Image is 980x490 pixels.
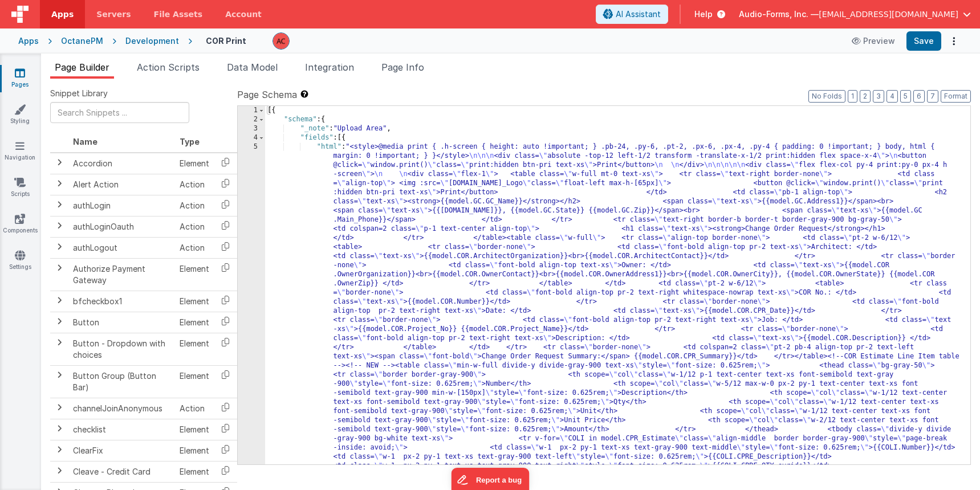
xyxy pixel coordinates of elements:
span: Type [180,137,200,146]
span: Data Model [227,62,278,73]
td: checklist [68,419,175,440]
button: 5 [900,90,911,103]
button: Format [941,90,971,103]
td: Alert Action [68,174,175,195]
td: channelJoinAnonymous [68,398,175,419]
button: AI Assistant [596,5,668,24]
button: 4 [887,90,898,103]
button: Audio-Forms, Inc. — [EMAIL_ADDRESS][DOMAIN_NAME] [739,9,971,20]
td: Element [175,333,214,365]
span: Snippet Library [50,88,108,99]
td: Cleave - Credit Card [68,461,175,482]
td: Button Group (Button Bar) [68,365,175,398]
span: AI Assistant [616,9,661,20]
td: Element [175,419,214,440]
td: Button - Dropdown with choices [68,333,175,365]
td: Element [175,258,214,291]
td: authLogout [68,237,175,258]
td: Element [175,291,214,312]
td: Accordion [68,153,175,174]
button: 7 [927,90,938,103]
button: Options [946,33,962,49]
td: Authorize Payment Gateway [68,258,175,291]
div: 4 [238,133,265,142]
div: Development [125,35,179,47]
span: Page Info [381,62,424,73]
button: 2 [860,90,871,103]
div: 2 [238,115,265,124]
td: bfcheckbox1 [68,291,175,312]
div: 3 [238,124,265,133]
td: Button [68,312,175,333]
td: Action [175,398,214,419]
span: File Assets [154,9,203,20]
img: e1205bf731cae5f591faad8638e24ab9 [273,33,289,49]
span: Integration [305,62,354,73]
button: No Folds [808,90,845,103]
td: ClearFix [68,440,175,461]
span: Help [694,9,713,20]
button: 3 [873,90,884,103]
td: authLoginOauth [68,216,175,237]
span: Page Schema [237,88,297,101]
span: Audio-Forms, Inc. — [739,9,819,20]
div: Apps [18,35,39,47]
td: Action [175,174,214,195]
td: Element [175,312,214,333]
button: 1 [848,90,857,103]
h4: COR Print [206,36,246,45]
button: Preview [845,32,902,50]
td: Element [175,440,214,461]
td: Element [175,461,214,482]
span: [EMAIL_ADDRESS][DOMAIN_NAME] [819,9,958,20]
td: Element [175,153,214,174]
input: Search Snippets ... [50,102,189,123]
span: Page Builder [55,62,109,73]
span: Name [73,137,97,146]
td: Action [175,237,214,258]
span: Servers [96,9,131,20]
span: Action Scripts [137,62,200,73]
span: Apps [51,9,74,20]
td: Action [175,216,214,237]
div: 1 [238,106,265,115]
button: 6 [913,90,925,103]
button: Save [906,31,941,51]
div: OctanePM [61,35,103,47]
td: authLogin [68,195,175,216]
td: Element [175,365,214,398]
td: Action [175,195,214,216]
